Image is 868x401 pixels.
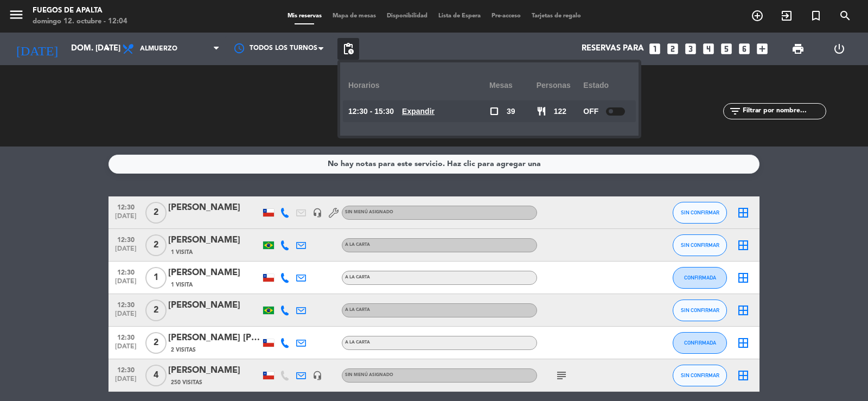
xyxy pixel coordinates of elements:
i: border_all [737,304,750,317]
span: [DATE] [112,213,139,225]
div: [PERSON_NAME] [168,298,260,313]
span: restaurant [537,106,546,116]
span: A LA CARTA [345,340,370,345]
span: 2 [145,202,167,224]
span: A LA CARTA [345,275,370,279]
span: [DATE] [112,245,139,258]
span: Pre-acceso [486,13,526,19]
span: Mis reservas [282,13,327,19]
i: power_settings_new [833,42,846,55]
span: 12:30 [112,298,139,310]
div: [PERSON_NAME] [PERSON_NAME] [168,331,260,345]
i: looks_6 [737,42,751,56]
div: Horarios [348,71,489,100]
i: arrow_drop_down [101,42,114,55]
span: 250 Visitas [171,378,202,387]
i: exit_to_app [780,9,793,22]
span: 12:30 [112,363,139,375]
span: pending_actions [342,42,355,55]
span: print [792,42,805,55]
i: looks_one [648,42,662,56]
i: filter_list [729,105,742,118]
div: No hay notas para este servicio. Haz clic para agregar una [328,158,541,170]
span: Reservas para [582,44,644,54]
span: A LA CARTA [345,308,370,312]
span: 2 Visitas [171,346,196,354]
span: 12:30 [112,265,139,278]
span: 122 [554,105,566,118]
span: [DATE] [112,343,139,355]
span: Mapa de mesas [327,13,381,19]
i: border_all [737,369,750,382]
i: headset_mic [312,371,322,380]
span: 12:30 - 15:30 [348,105,394,118]
span: 4 [145,365,167,386]
i: border_all [737,271,750,284]
span: 1 Visita [171,248,193,257]
div: [PERSON_NAME] [168,201,260,215]
input: Filtrar por nombre... [742,105,826,117]
i: add_circle_outline [751,9,764,22]
span: 1 Visita [171,281,193,289]
div: LOG OUT [819,33,860,65]
span: Lista de Espera [433,13,486,19]
div: Mesas [489,71,537,100]
span: 39 [507,105,515,118]
i: add_box [755,42,769,56]
span: CONFIRMADA [684,275,716,281]
i: search [839,9,852,22]
span: 12:30 [112,233,139,245]
i: looks_4 [701,42,716,56]
span: [DATE] [112,310,139,323]
div: Fuegos de Apalta [33,5,127,16]
div: Estado [583,71,630,100]
i: looks_5 [719,42,733,56]
span: A LA CARTA [345,243,370,247]
i: headset_mic [312,208,322,218]
span: Almuerzo [140,45,177,53]
i: menu [8,7,24,23]
i: [DATE] [8,37,66,61]
span: 2 [145,234,167,256]
span: [DATE] [112,375,139,388]
u: Expandir [402,107,435,116]
div: domingo 12. octubre - 12:04 [33,16,127,27]
span: CONFIRMADA [684,340,716,346]
span: 2 [145,332,167,354]
span: check_box_outline_blank [489,106,499,116]
i: border_all [737,336,750,349]
i: subject [555,369,568,382]
span: Disponibilidad [381,13,433,19]
span: [DATE] [112,278,139,290]
div: [PERSON_NAME] [168,364,260,378]
i: border_all [737,239,750,252]
span: SIN CONFIRMAR [681,307,719,313]
span: Tarjetas de regalo [526,13,586,19]
span: SIN CONFIRMAR [681,242,719,248]
span: Sin menú asignado [345,373,393,377]
div: personas [537,71,584,100]
i: border_all [737,206,750,219]
span: 12:30 [112,200,139,213]
div: [PERSON_NAME] [168,233,260,247]
span: 12:30 [112,330,139,343]
i: looks_3 [684,42,698,56]
span: 2 [145,300,167,321]
span: Sin menú asignado [345,210,393,214]
div: [PERSON_NAME] [168,266,260,280]
span: SIN CONFIRMAR [681,372,719,378]
i: turned_in_not [809,9,822,22]
span: OFF [583,105,598,118]
span: SIN CONFIRMAR [681,209,719,215]
span: 1 [145,267,167,289]
i: looks_two [666,42,680,56]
